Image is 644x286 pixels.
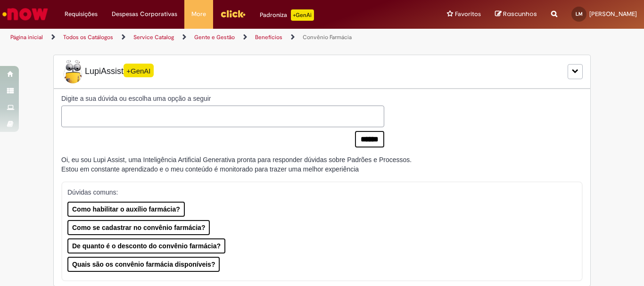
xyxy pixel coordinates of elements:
a: Página inicial [10,33,43,41]
p: Dúvidas comuns: [67,188,569,197]
span: Requisições [65,9,98,19]
button: Como habilitar o auxílio farmácia? [67,202,185,217]
span: +GenAI [124,64,154,77]
a: Gente e Gestão [194,33,235,41]
span: Favoritos [455,9,481,19]
div: Oi, eu sou Lupi Assist, uma Inteligência Artificial Generativa pronta para responder dúvidas sobr... [61,155,412,174]
img: ServiceNow [1,5,50,24]
div: LupiLupiAssist+GenAI [53,55,591,89]
span: More [191,9,206,19]
span: LM [576,11,583,17]
button: Quais são os convênio farmácia disponíveis? [67,257,220,272]
span: Rascunhos [503,9,537,18]
a: Todos os Catálogos [63,33,113,41]
p: +GenAi [291,9,314,21]
span: LupiAssist [61,60,154,83]
label: Digite a sua dúvida ou escolha uma opção a seguir [61,94,384,103]
a: Convênio Farmácia [303,33,352,41]
a: Benefícios [255,33,282,41]
button: De quanto é o desconto do convênio farmácia? [67,238,225,253]
img: click_logo_yellow_360x200.png [220,7,246,21]
img: Lupi [61,60,85,83]
ul: Trilhas de página [7,29,422,46]
span: [PERSON_NAME] [589,10,637,18]
button: Como se cadastrar no convênio farmácia? [67,220,210,235]
a: Rascunhos [495,10,537,19]
a: Service Catalog [133,33,174,41]
div: Padroniza [260,9,314,21]
span: Despesas Corporativas [112,9,177,19]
